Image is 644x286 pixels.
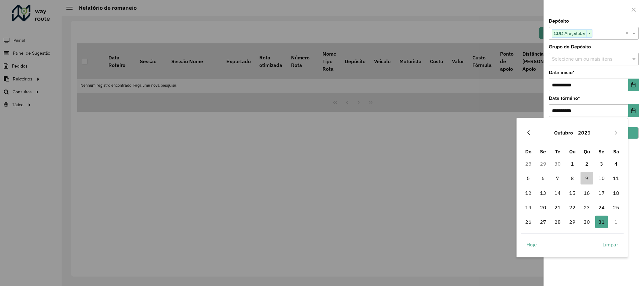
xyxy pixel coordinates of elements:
[521,185,536,200] td: 12
[549,69,575,76] label: Data início
[537,187,549,199] span: 13
[555,148,560,155] span: Te
[597,238,624,251] button: Limpar
[580,185,594,200] td: 16
[551,216,564,228] span: 28
[521,238,542,251] button: Hoje
[628,79,639,91] button: Choose Date
[536,157,551,171] td: 29
[566,201,579,214] span: 22
[536,185,551,200] td: 13
[550,171,565,185] td: 7
[575,125,593,140] button: Choose Year
[549,17,569,25] label: Depósito
[566,172,579,184] span: 8
[609,171,624,185] td: 11
[598,148,604,155] span: Se
[580,157,594,171] td: 2
[566,216,579,228] span: 29
[536,171,551,185] td: 6
[625,30,631,37] span: Clear all
[550,200,565,215] td: 21
[521,215,536,229] td: 26
[524,128,534,138] button: Previous Month
[537,216,549,228] span: 27
[536,215,551,229] td: 27
[603,241,618,248] span: Limpar
[609,215,624,229] td: 1
[565,200,580,215] td: 22
[609,157,624,171] td: 4
[550,185,565,200] td: 14
[565,171,580,185] td: 8
[581,187,593,199] span: 16
[552,30,586,37] span: CDD Araçatuba
[595,157,608,170] span: 3
[522,172,535,184] span: 5
[550,215,565,229] td: 28
[595,201,608,214] span: 24
[549,43,591,51] label: Grupo de Depósito
[581,157,593,170] span: 2
[581,216,593,228] span: 30
[540,148,546,155] span: Se
[565,157,580,171] td: 1
[565,215,580,229] td: 29
[521,171,536,185] td: 5
[525,148,531,155] span: Do
[526,241,537,248] span: Hoje
[552,125,575,140] button: Choose Month
[594,171,609,185] td: 10
[521,157,536,171] td: 28
[581,201,593,214] span: 23
[551,201,564,214] span: 21
[595,187,608,199] span: 17
[613,148,619,155] span: Sa
[609,185,624,200] td: 18
[610,187,622,199] span: 18
[522,216,535,228] span: 26
[580,215,594,229] td: 30
[537,201,549,214] span: 20
[569,148,575,155] span: Qu
[610,157,622,170] span: 4
[586,30,592,37] span: ×
[551,172,564,184] span: 7
[550,157,565,171] td: 30
[581,172,593,184] span: 9
[628,104,639,117] button: Choose Date
[580,200,594,215] td: 23
[565,185,580,200] td: 15
[580,171,594,185] td: 9
[595,172,608,184] span: 10
[610,172,622,184] span: 11
[584,148,590,155] span: Qu
[609,200,624,215] td: 25
[516,118,628,257] div: Choose Date
[594,200,609,215] td: 24
[611,128,621,138] button: Next Month
[551,187,564,199] span: 14
[537,172,549,184] span: 6
[549,95,580,102] label: Data término
[522,187,535,199] span: 12
[610,201,622,214] span: 25
[594,185,609,200] td: 17
[566,187,579,199] span: 15
[594,215,609,229] td: 31
[595,216,608,228] span: 31
[566,157,579,170] span: 1
[536,200,551,215] td: 20
[594,157,609,171] td: 3
[522,201,535,214] span: 19
[521,200,536,215] td: 19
